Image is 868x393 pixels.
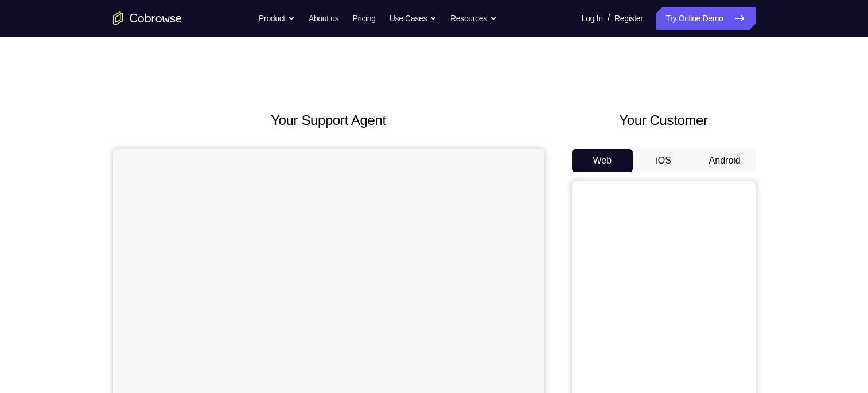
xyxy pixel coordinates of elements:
button: Product [259,7,295,30]
button: Resources [450,7,497,30]
button: Android [694,149,756,172]
a: Register [614,7,643,30]
h2: Your Customer [572,110,756,131]
a: Pricing [352,7,375,30]
h2: Your Support Agent [113,110,544,131]
button: iOS [633,149,694,172]
a: Log In [582,7,603,30]
a: Go to the home page [113,11,182,25]
span: / [608,11,610,25]
button: Use Cases [390,7,437,30]
a: Try Online Demo [656,7,755,30]
button: Web [572,149,633,172]
a: About us [309,7,338,30]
